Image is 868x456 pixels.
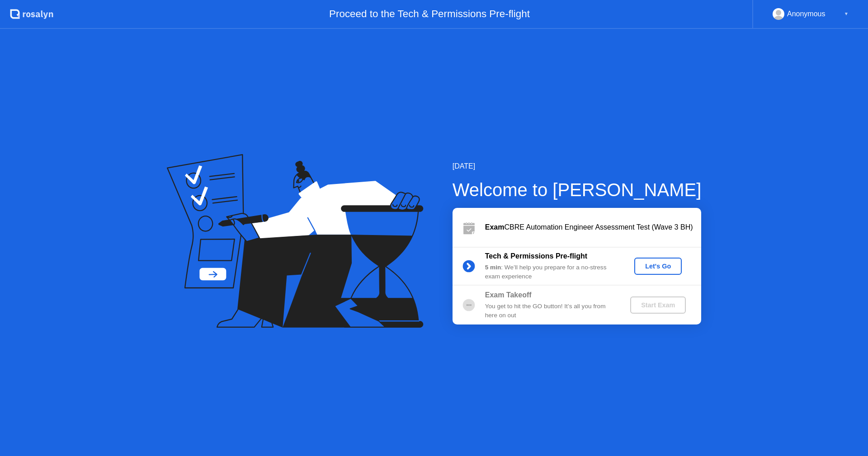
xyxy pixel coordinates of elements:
b: 5 min [485,264,501,271]
div: Anonymous [787,8,826,20]
div: [DATE] [453,161,702,172]
div: Let's Go [638,263,678,270]
b: Tech & Permissions Pre-flight [485,252,587,260]
div: You get to hit the GO button! It’s all you from here on out [485,302,615,320]
b: Exam [485,223,505,231]
button: Start Exam [630,296,686,314]
div: : We’ll help you prepare for a no-stress exam experience [485,263,615,282]
div: Welcome to [PERSON_NAME] [453,176,702,203]
button: Let's Go [634,258,682,275]
div: CBRE Automation Engineer Assessment Test (Wave 3 BH) [485,222,701,233]
div: Start Exam [634,301,682,309]
b: Exam Takeoff [485,291,532,299]
div: ▼ [844,8,849,20]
